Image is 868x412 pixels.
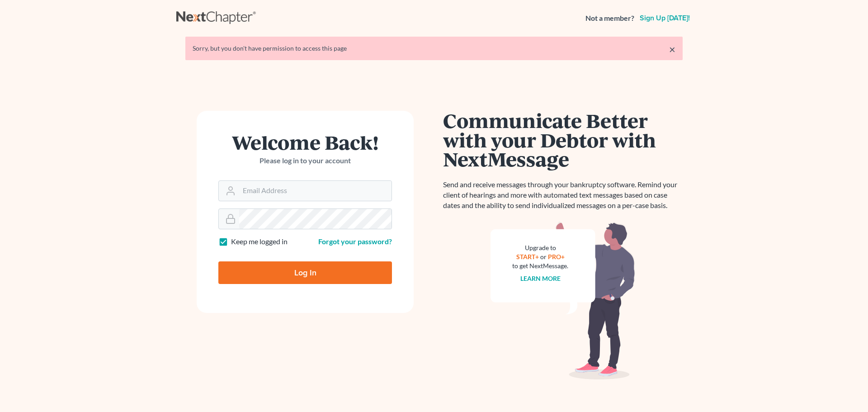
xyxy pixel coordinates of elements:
a: × [669,44,675,55]
p: Send and receive messages through your bankruptcy software. Remind your client of hearings and mo... [443,180,683,211]
input: Log In [218,261,392,284]
a: Sign up [DATE]! [638,14,692,22]
div: Upgrade to [512,243,568,252]
input: Email Address [239,181,392,201]
span: or [540,253,547,260]
div: Sorry, but you don't have permission to access this page [193,44,675,53]
a: PRO+ [548,253,565,260]
a: START+ [516,253,539,260]
label: Keep me logged in [231,237,288,247]
div: to get NextMessage. [512,261,568,270]
img: nextmessage_bg-59042aed3d76b12b5cd301f8e5b87938c9018125f34e5fa2b7a6b67550977c72.svg [491,222,635,380]
p: Please log in to your account [218,156,392,166]
h1: Communicate Better with your Debtor with NextMessage [443,111,683,169]
strong: Not a member? [585,13,634,24]
h1: Welcome Back! [218,133,392,152]
a: Forgot your password? [318,237,392,246]
a: Learn more [520,275,561,282]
